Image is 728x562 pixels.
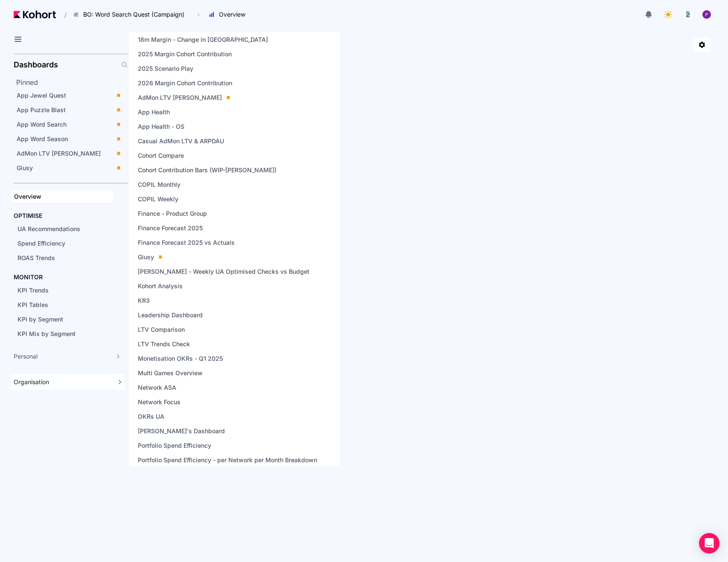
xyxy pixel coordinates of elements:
[135,193,181,205] a: COPIL Weekly
[17,240,65,247] span: Spend Efficiency
[138,180,181,189] span: COPIL Monthly
[11,190,114,203] a: Overview
[135,164,279,176] a: Cohort Contribution Bars (WIP-[PERSON_NAME])
[17,121,67,128] span: App Word Search
[135,324,187,336] a: LTV Comparison
[138,441,211,450] span: Portfolio Spend Efficiency
[135,266,312,278] a: [PERSON_NAME] - Weekly UA Optimised Checks vs Budget
[14,61,58,69] h2: Dashboards
[15,237,114,250] a: Spend Efficiency
[135,92,233,104] a: AdMon LTV [PERSON_NAME]
[15,252,114,264] a: ROAS Trends
[138,224,203,232] span: Finance Forecast 2025
[16,77,128,87] h2: Pinned
[135,295,152,307] a: KR3
[135,106,172,118] a: App Health
[14,211,42,220] h4: OPTIMISE
[135,179,183,191] a: COPIL Monthly
[138,369,203,377] span: Multi Games Overview
[17,330,76,337] span: KPI Mix by Segment
[138,122,184,131] span: App Health - OS
[196,11,201,18] span: ›
[138,35,268,44] span: 18m Margin - Change in [GEOGRAPHIC_DATA]
[138,311,203,319] span: Leadership Dashboard
[68,7,193,22] button: BO: Word Search Quest (Campaign)
[138,412,164,421] span: OKRs UA
[14,378,49,386] span: Organisation
[17,135,68,142] span: App Word Season
[138,427,225,435] span: [PERSON_NAME]'s Dashboard
[17,106,66,113] span: App Puzzle Blast
[138,456,317,464] span: Portfolio Spend Efficiency - per Network per Month Breakdown
[138,79,232,87] span: 2026 Margin Cohort Contribution
[138,325,185,334] span: LTV Comparison
[138,64,193,73] span: 2025 Scenario Play
[138,296,150,305] span: KR3
[138,282,183,290] span: Kohort Analysis
[135,63,196,75] a: 2025 Scenario Play
[135,454,320,466] a: Portfolio Spend Efficiency - per Network per Month Breakdown
[135,251,165,263] a: Giusy
[138,137,224,145] span: Casual AdMon LTV & ARPDAU
[17,164,33,171] span: Giusy
[138,340,190,348] span: LTV Trends Check
[135,309,205,321] a: Leadership Dashboard
[135,396,183,408] a: Network Focus
[17,150,101,157] span: AdMon LTV [PERSON_NAME]
[135,338,192,350] a: LTV Trends Check
[138,108,170,116] span: App Health
[138,93,222,102] span: AdMon LTV [PERSON_NAME]
[14,104,125,116] a: App Puzzle Blast
[15,298,114,311] a: KPI Tables
[138,50,232,58] span: 2025 Margin Cohort Contribution
[14,162,125,174] a: Giusy
[14,89,125,102] a: App Jewel Quest
[138,383,176,392] span: Network ASA
[135,77,235,89] a: 2026 Margin Cohort Contribution
[138,151,184,160] span: Cohort Compare
[14,118,125,131] a: App Word Search
[138,238,235,247] span: Finance Forecast 2025 vs Actuals
[135,411,167,423] a: OKRs UA
[204,7,254,22] button: Overview
[17,225,80,232] span: UA Recommendations
[138,398,181,406] span: Network Focus
[138,195,178,203] span: COPIL Weekly
[135,34,271,46] a: 18m Margin - Change in [GEOGRAPHIC_DATA]
[135,121,187,133] a: App Health - OS
[58,10,67,19] span: /
[14,147,125,160] a: AdMon LTV [PERSON_NAME]
[699,533,719,553] div: Open Intercom Messenger
[17,316,63,323] span: KPI by Segment
[135,353,225,365] a: Monetisation OKRs - Q1 2025
[135,48,234,60] a: 2025 Margin Cohort Contribution
[14,133,125,145] a: App Word Season
[14,273,43,281] h4: MONITOR
[135,208,210,220] a: Finance - Product Group
[135,280,185,292] a: Kohort Analysis
[15,223,114,235] a: UA Recommendations
[135,237,237,249] a: Finance Forecast 2025 vs Actuals
[17,254,55,261] span: ROAS Trends
[14,11,56,18] img: Kohort logo
[17,287,49,294] span: KPI Trends
[135,150,186,162] a: Cohort Compare
[135,367,205,379] a: Multi Games Overview
[138,354,223,363] span: Monetisation OKRs - Q1 2025
[219,10,245,19] span: Overview
[135,222,205,234] a: Finance Forecast 2025
[15,284,114,297] a: KPI Trends
[135,382,179,394] a: Network ASA
[138,209,207,218] span: Finance - Product Group
[684,10,692,19] img: logo_logo_images_1_20240607072359498299_20240828135028712857.jpeg
[14,193,41,200] span: Overview
[15,313,114,326] a: KPI by Segment
[17,301,48,308] span: KPI Tables
[83,10,184,19] span: BO: Word Search Quest (Campaign)
[15,327,114,340] a: KPI Mix by Segment
[138,253,154,261] span: Giusy
[135,440,214,452] a: Portfolio Spend Efficiency
[135,135,227,147] a: Casual AdMon LTV & ARPDAU
[138,166,277,174] span: Cohort Contribution Bars (WIP-[PERSON_NAME])
[17,92,66,99] span: App Jewel Quest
